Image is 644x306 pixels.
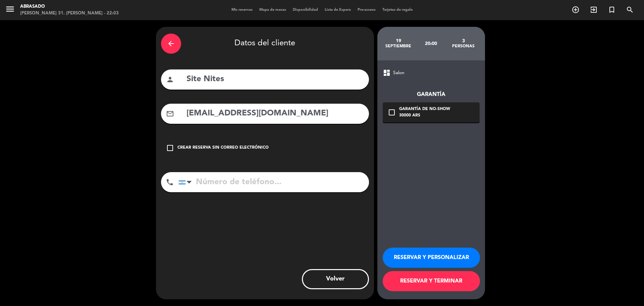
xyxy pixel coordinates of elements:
span: Mis reservas [228,8,256,12]
i: check_box_outline_blank [388,108,396,116]
div: Abrasado [20,3,119,10]
button: RESERVAR Y PERSONALIZAR [383,248,480,268]
span: Lista de Espera [321,8,354,12]
div: Garantía de no-show [399,106,450,113]
i: phone [166,178,174,186]
div: 3 [447,38,480,44]
i: arrow_back [167,40,175,48]
span: Pre-acceso [354,8,379,12]
input: Email del cliente [186,107,364,120]
span: Disponibilidad [289,8,321,12]
div: 30000 ARS [399,112,450,119]
div: Datos del cliente [161,32,369,55]
i: search [626,6,634,14]
i: check_box_outline_blank [166,144,174,152]
i: turned_in_not [608,6,616,14]
input: Nombre del cliente [186,72,364,86]
div: septiembre [382,44,415,49]
div: personas [447,44,480,49]
span: Mapa de mesas [256,8,289,12]
button: menu [5,4,15,16]
i: person [166,75,174,84]
button: Volver [302,269,369,289]
input: Número de teléfono... [178,172,369,192]
span: Salon [393,69,405,77]
div: Crear reserva sin correo electrónico [177,145,269,151]
span: dashboard [383,69,391,77]
div: 20:00 [415,32,447,55]
div: Argentina: +54 [179,172,194,192]
i: add_circle_outline [572,6,580,14]
i: mail_outline [166,110,174,118]
i: menu [5,4,15,14]
div: 19 [382,38,415,44]
div: Garantía [383,90,480,99]
div: [PERSON_NAME] 31. [PERSON_NAME] - 22:03 [20,10,119,17]
button: RESERVAR Y TERMINAR [383,271,480,291]
span: Tarjetas de regalo [379,8,416,12]
i: exit_to_app [590,6,598,14]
